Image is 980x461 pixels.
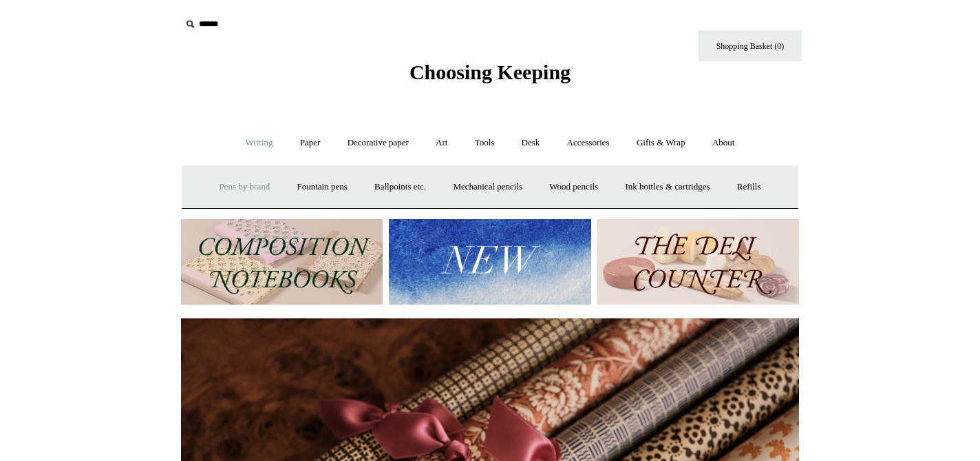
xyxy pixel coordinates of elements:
[335,125,421,161] a: Decorative paper
[288,125,333,161] a: Paper
[440,169,535,205] a: Mechanical pencils
[612,169,722,205] a: Ink bottles & cartridges
[700,125,747,161] a: About
[409,61,571,83] span: Choosing Keeping
[409,72,571,81] a: Choosing Keeping
[423,125,460,161] a: Art
[509,125,553,161] a: Desk
[181,219,383,305] img: 202302 Composition ledgers.jpg__PID:69722ee6-fa44-49dd-a067-31375e5d54ec
[233,125,286,161] a: Writing
[362,169,438,205] a: Ballpoints etc.
[555,125,622,161] a: Accessories
[699,30,802,61] a: Shopping Basket (0)
[284,169,359,205] a: Fountain pens
[624,125,698,161] a: Gifts & Wrap
[537,169,610,205] a: Wood pencils
[389,219,590,305] img: New.jpg__PID:f73bdf93-380a-4a35-bcfe-7823039498e1
[597,219,799,305] img: The Deli Counter
[462,125,507,161] a: Tools
[207,169,283,205] a: Pens by brand
[725,169,774,205] a: Refills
